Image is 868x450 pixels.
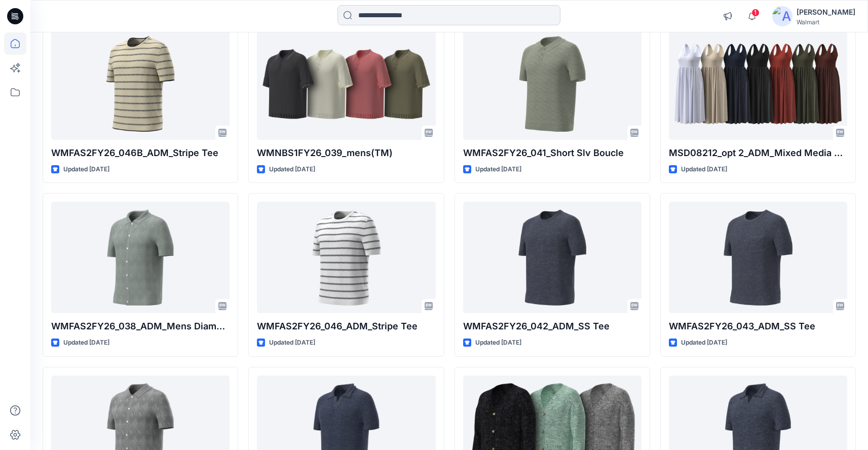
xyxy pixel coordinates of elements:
[51,319,230,333] p: WMFAS2FY26_038_ADM_Mens Diamond Stitch Button down 2
[51,202,230,313] a: WMFAS2FY26_038_ADM_Mens Diamond Stitch Button down 2
[475,164,521,175] p: Updated [DATE]
[475,337,521,348] p: Updated [DATE]
[257,28,435,140] a: WMNBS1FY26_039_mens(TM)
[772,6,792,26] img: avatar
[257,319,435,333] p: WMFAS2FY26_046_ADM_Stripe Tee
[669,28,847,140] a: MSD08212_opt 2_ADM_Mixed Media Tank Dress
[669,202,847,313] a: WMFAS2FY26_043_ADM_SS Tee
[797,6,855,18] div: [PERSON_NAME]
[63,337,109,348] p: Updated [DATE]
[669,146,847,160] p: MSD08212_opt 2_ADM_Mixed Media Tank Dress
[51,146,230,160] p: WMFAS2FY26_046B_ADM_Stripe Tee
[463,28,641,140] a: WMFAS2FY26_041_Short Slv Boucle
[797,18,855,26] div: Walmart
[257,202,435,313] a: WMFAS2FY26_046_ADM_Stripe Tee
[51,28,230,140] a: WMFAS2FY26_046B_ADM_Stripe Tee
[269,164,315,175] p: Updated [DATE]
[681,164,727,175] p: Updated [DATE]
[463,146,641,160] p: WMFAS2FY26_041_Short Slv Boucle
[269,337,315,348] p: Updated [DATE]
[463,319,641,333] p: WMFAS2FY26_042_ADM_SS Tee
[463,202,641,313] a: WMFAS2FY26_042_ADM_SS Tee
[669,319,847,333] p: WMFAS2FY26_043_ADM_SS Tee
[681,337,727,348] p: Updated [DATE]
[63,164,109,175] p: Updated [DATE]
[257,146,435,160] p: WMNBS1FY26_039_mens(TM)
[751,9,760,17] span: 1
